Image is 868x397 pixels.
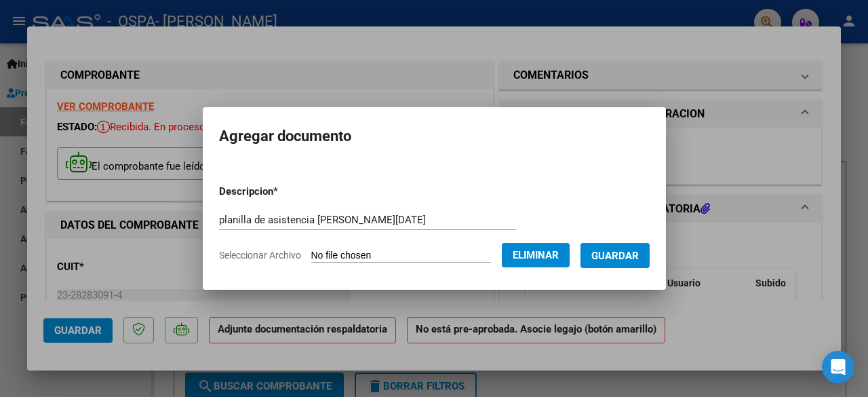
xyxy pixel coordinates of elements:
[822,351,854,383] div: Open Intercom Messenger
[580,243,650,268] button: Guardar
[513,249,559,261] span: Eliminar
[219,184,349,200] p: Descripcion
[591,250,639,262] span: Guardar
[502,243,570,267] button: Eliminar
[219,124,650,149] h2: Agregar documento
[219,250,301,261] span: Seleccionar Archivo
